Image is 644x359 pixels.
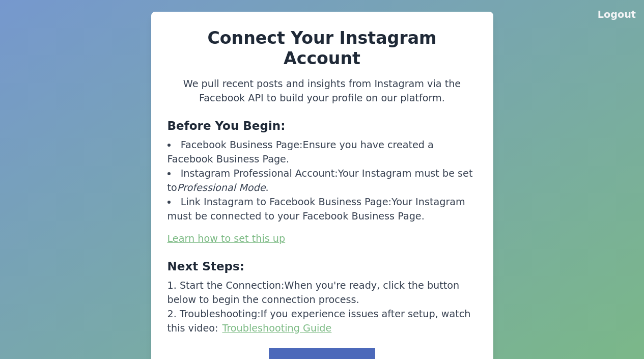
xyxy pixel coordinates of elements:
h2: Connect Your Instagram Account [167,28,477,69]
span: Facebook Business Page: [181,139,303,151]
span: Troubleshooting: [180,308,261,320]
li: Your Instagram must be set to . [167,167,477,195]
h3: Next Steps: [167,258,477,274]
a: Learn how to set this up [167,233,286,244]
li: Ensure you have created a Facebook Business Page. [167,138,477,167]
li: If you experience issues after setup, watch this video: [167,307,477,336]
span: Link Instagram to Facebook Business Page: [181,196,391,208]
span: Instagram Professional Account: [181,168,338,179]
span: Start the Connection: [180,280,285,291]
span: Professional Mode [177,182,266,194]
a: Troubleshooting Guide [222,322,332,334]
button: Logout [598,8,636,22]
li: Your Instagram must be connected to your Facebook Business Page. [167,195,477,224]
p: We pull recent posts and insights from Instagram via the Facebook API to build your profile on ou... [167,77,477,105]
h3: Before You Begin: [167,118,477,134]
li: When you're ready, click the button below to begin the connection process. [167,279,477,307]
